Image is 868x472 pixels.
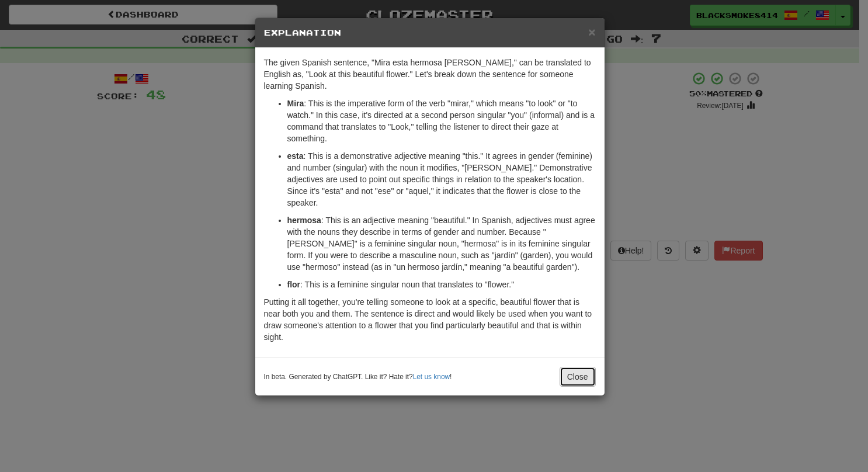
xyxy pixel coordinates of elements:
[287,150,596,209] p: : This is a demonstrative adjective meaning "this." It agrees in gender (feminine) and number (si...
[264,296,596,343] p: Putting it all together, you're telling someone to look at a specific, beautiful flower that is n...
[287,151,304,161] strong: esta
[588,26,595,38] button: Close
[287,280,301,289] strong: flor
[287,99,304,108] strong: Mira
[264,57,596,92] p: The given Spanish sentence, "Mira esta hermosa [PERSON_NAME]," can be translated to English as, "...
[287,214,596,273] p: : This is an adjective meaning "beautiful." In Spanish, adjectives must agree with the nouns they...
[264,27,596,39] h5: Explanation
[560,367,596,387] button: Close
[588,25,595,39] span: ×
[413,373,450,381] a: Let us know
[264,372,452,382] small: In beta. Generated by ChatGPT. Like it? Hate it? !
[287,216,321,225] strong: hermosa
[287,98,596,144] p: : This is the imperative form of the verb "mirar," which means "to look" or "to watch." In this c...
[287,279,596,290] p: : This is a feminine singular noun that translates to "flower."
